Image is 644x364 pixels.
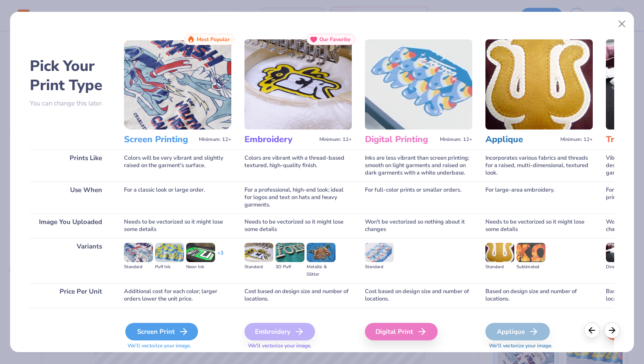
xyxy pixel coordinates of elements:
div: Standard [244,263,273,271]
div: Use When [30,182,111,213]
div: Prints Like [30,150,111,182]
div: Applique [485,323,550,340]
div: Colors are vibrant with a thread-based textured, high-quality finish. [244,150,352,182]
span: Minimum: 12+ [319,136,352,143]
div: Price Per Unit [30,283,111,308]
div: Standard [124,263,153,271]
div: Additional cost for each color; larger orders lower the unit price. [124,283,231,308]
div: For full-color prints or smaller orders. [365,182,472,213]
span: We'll vectorize your image. [244,342,352,350]
div: Screen Print [125,323,198,340]
h3: Digital Printing [365,134,436,145]
div: Standard [485,263,514,271]
img: Embroidery [244,39,352,129]
div: Sublimated [517,263,545,271]
img: Neon Ink [186,243,215,262]
div: Needs to be vectorized so it might lose some details [244,213,352,238]
div: Image You Uploaded [30,213,111,238]
img: Standard [365,243,394,262]
div: Incorporates various fabrics and threads for a raised, multi-dimensional, textured look. [485,150,593,182]
div: Metallic & Glitter [307,263,336,278]
div: Colors will be very vibrant and slightly raised on the garment's surface. [124,150,231,182]
div: Cost based on design size and number of locations. [244,283,352,308]
h2: Pick Your Print Type [30,56,111,95]
img: Standard [244,243,273,262]
img: Direct-to-film [606,243,635,262]
div: Standard [365,263,394,271]
button: Close [614,16,630,32]
img: Sublimated [517,243,545,262]
span: We'll vectorize your image. [485,342,593,350]
div: For a professional, high-end look; ideal for logos and text on hats and heavy garments. [244,182,352,213]
div: Neon Ink [186,263,215,271]
div: Embroidery [244,323,315,340]
div: Direct-to-film [606,263,635,271]
div: Cost based on design size and number of locations. [365,283,472,308]
span: Minimum: 12+ [560,136,593,143]
img: Standard [124,243,153,262]
div: Inks are less vibrant than screen printing; smooth on light garments and raised on dark garments ... [365,150,472,182]
div: Needs to be vectorized so it might lose some details [485,213,593,238]
img: Puff Ink [155,243,184,262]
h3: Applique [485,134,557,145]
img: Metallic & Glitter [307,243,336,262]
div: + 3 [217,249,223,264]
span: Our Favorite [319,36,350,42]
div: Puff Ink [155,263,184,271]
div: 3D Puff [276,263,304,271]
span: Most Popular [197,36,230,42]
div: For a classic look or large order. [124,182,231,213]
img: Digital Printing [365,39,472,129]
div: Variants [30,238,111,283]
p: You can change this later. [30,100,111,107]
h3: Embroidery [244,134,316,145]
img: Standard [485,243,514,262]
div: Needs to be vectorized so it might lose some details [124,213,231,238]
h3: Screen Printing [124,134,195,145]
img: Screen Printing [124,39,231,129]
span: We'll vectorize your image. [124,342,231,350]
span: Minimum: 12+ [440,136,472,143]
div: For large-area embroidery. [485,182,593,213]
span: Minimum: 12+ [199,136,231,143]
div: Digital Print [365,323,438,340]
img: Applique [485,39,593,129]
div: Won't be vectorized so nothing about it changes [365,213,472,238]
div: Based on design size and number of locations. [485,283,593,308]
img: 3D Puff [276,243,304,262]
